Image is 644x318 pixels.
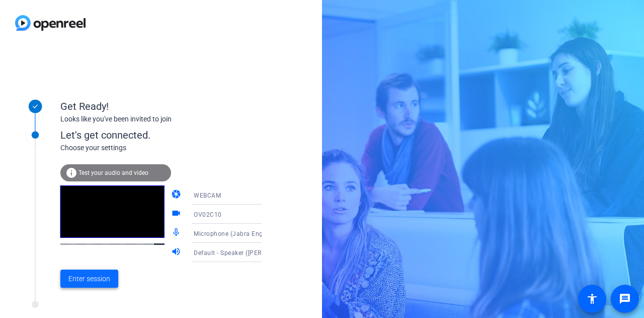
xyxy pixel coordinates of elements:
[171,208,183,220] mat-icon: videocam
[60,270,118,288] button: Enter session
[194,211,222,218] span: OV02C10
[194,248,318,257] span: Default - Speaker ([PERSON_NAME] 65 SE)
[171,246,183,259] mat-icon: volume_up
[586,293,598,305] mat-icon: accessibility
[194,229,295,237] span: Microphone (Jabra Engage 65 SE)
[60,114,262,124] div: Looks like you've been invited to join
[78,169,148,176] span: Test your audio and video
[619,293,631,305] mat-icon: message
[68,274,110,284] span: Enter session
[60,143,282,153] div: Choose your settings
[60,128,282,143] div: Let's get connected.
[194,192,221,199] span: WEBCAM
[60,99,262,114] div: Get Ready!
[65,167,77,179] mat-icon: info
[171,227,183,239] mat-icon: mic_none
[171,189,183,201] mat-icon: camera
